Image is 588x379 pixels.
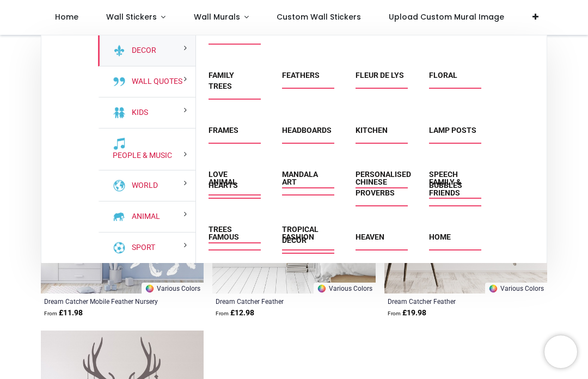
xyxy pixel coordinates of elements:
[106,11,157,22] span: Wall Stickers
[356,70,404,88] span: Fleur de Lys
[356,233,384,241] a: Heaven
[209,71,234,90] a: Family Trees
[209,4,257,44] span: Candlesticks & Chandeliers
[277,11,361,22] span: Custom Wall Stickers
[142,283,204,294] a: Various Colors
[44,297,169,305] a: Dream Catcher Mobile Feather Nursery
[356,125,404,143] span: Kitchen
[282,71,320,80] a: Feathers
[282,126,332,135] a: Headboards
[488,284,498,294] img: Color Wheel
[356,232,404,250] span: Heaven
[429,233,451,241] a: Home
[113,210,126,223] img: Animal
[113,179,126,192] img: World
[216,310,229,316] span: From
[113,44,126,57] img: Decor
[194,11,240,22] span: Wall Murals
[388,310,401,316] span: From
[127,45,156,56] a: Decor
[356,71,404,80] a: Fleur de Lys
[429,125,477,143] span: Lamp Posts
[282,177,330,195] span: Art
[209,126,238,135] a: Frames
[317,284,327,294] img: Color Wheel
[389,11,504,22] span: Upload Custom Mural Image
[127,107,148,118] a: Kids
[209,233,239,241] a: Famous
[127,242,155,253] a: Sport
[388,297,513,305] a: Dream Catcher Feather
[282,125,330,143] span: Headboards
[282,178,297,186] a: Art
[145,284,155,294] img: Color Wheel
[55,11,78,22] span: Home
[314,283,376,294] a: Various Colors
[544,335,577,368] iframe: Brevo live chat
[113,106,126,119] img: Kids
[429,70,477,88] span: Floral
[216,297,341,305] a: Dream Catcher Feather
[356,178,395,197] a: Chinese Proverbs
[209,70,257,99] span: Family Trees
[209,232,257,250] span: Famous
[113,137,126,150] img: People & Music
[209,178,237,186] a: Animal
[44,310,57,316] span: From
[429,178,461,197] a: Family & Friends
[127,211,160,222] a: Animal
[113,241,126,254] img: Sport
[127,76,182,87] a: Wall Quotes
[429,71,457,80] a: Floral
[209,125,257,143] span: Frames
[44,308,83,319] strong: £ 11.98
[356,126,388,135] a: Kitchen
[282,70,330,88] span: Feathers
[429,126,476,135] a: Lamp Posts
[485,283,547,294] a: Various Colors
[356,177,404,206] span: Chinese Proverbs
[282,232,330,250] span: Fashion
[216,308,254,319] strong: £ 12.98
[108,150,172,161] a: People & Music
[282,233,314,241] a: Fashion
[209,177,257,195] span: Animal
[429,232,477,250] span: Home
[388,308,426,319] strong: £ 19.98
[113,75,126,88] img: Wall Quotes
[429,177,477,206] span: Family & Friends
[127,180,158,191] a: World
